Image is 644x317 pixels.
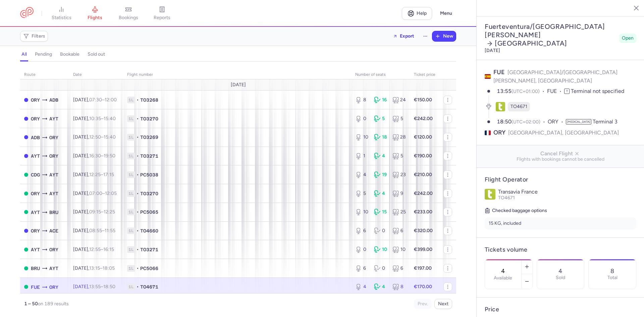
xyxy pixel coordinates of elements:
span: • [137,97,139,103]
time: 18:50 [103,284,115,289]
span: • [137,265,139,272]
span: TO3268 [140,97,158,103]
span: ORY [493,128,505,137]
p: 4 [558,268,562,274]
span: ORY [31,115,40,122]
time: 07:00 [89,191,102,196]
time: 12:25 [89,172,101,177]
span: [DATE], [73,265,115,271]
div: 4 [355,171,369,178]
time: 13:15 [89,265,100,271]
span: – [89,153,115,159]
time: 10:35 [89,116,101,121]
span: Cancel Flight [482,151,639,157]
span: 1L [127,134,135,141]
time: 15:40 [104,116,116,121]
span: PC5065 [140,209,158,215]
span: – [89,134,116,140]
button: Prev. [414,299,432,309]
div: 5 [392,153,406,159]
h5: Checked baggage options [485,207,636,215]
div: 18 [374,134,387,141]
span: TO4671 [498,195,515,201]
th: Flight number [123,70,351,80]
span: FUE [493,68,505,76]
span: 1L [127,190,135,197]
span: AYT [31,246,40,253]
span: on 189 results [38,301,69,307]
button: Next [434,299,452,309]
span: ACE [49,227,58,234]
time: 19:50 [104,153,115,159]
span: ORY [49,134,58,141]
span: • [137,246,139,253]
span: [DATE], [73,172,114,177]
span: statistics [52,15,71,21]
time: 09:15 [89,209,101,215]
div: 4 [374,153,387,159]
span: 1L [127,227,135,234]
span: – [89,172,114,177]
span: – [89,247,114,252]
th: date [69,70,123,80]
span: reports [154,15,170,21]
h2: Fuerteventura/[GEOGRAPHIC_DATA][PERSON_NAME] [GEOGRAPHIC_DATA] [485,22,616,48]
div: 23 [392,171,406,178]
div: 6 [355,227,369,234]
div: 28 [392,134,406,141]
span: • [137,209,139,215]
div: 25 [392,209,406,215]
span: 1L [127,171,135,178]
time: 12:50 [89,134,101,140]
span: 1L [127,246,135,253]
span: AYT [49,265,58,272]
time: 08:55 [89,228,102,233]
span: bookings [119,15,138,21]
time: 13:55 [89,284,101,289]
strong: €190.00 [414,153,432,159]
strong: 1 – 50 [24,301,38,307]
span: TO4660 [140,227,158,234]
span: • [137,227,139,234]
label: Available [494,275,512,281]
time: [DATE] [485,48,500,53]
div: 0 [355,246,369,253]
div: 0 [355,115,369,122]
span: Export [400,34,414,39]
span: 1L [127,209,135,215]
span: [DATE], [73,284,115,289]
h4: all [21,51,27,57]
span: New [443,34,453,39]
strong: €197.00 [414,265,432,271]
span: Open [622,35,634,42]
h4: Flight Operator [485,176,636,183]
div: 0 [374,227,387,234]
div: 4 [374,190,387,197]
span: • [137,283,139,290]
span: [DATE], [73,116,116,121]
div: 10 [355,134,369,141]
span: [DATE], [73,209,115,215]
div: 19 [374,171,387,178]
div: 10 [355,209,369,215]
button: Menu [436,7,456,20]
span: Terminal 3 [593,118,618,125]
span: (UTC+01:00) [512,89,540,94]
div: 8 [392,283,406,290]
span: FUE [31,283,40,291]
figure: TO airline logo [496,102,505,111]
span: TO3271 [140,246,158,253]
span: Flights with bookings cannot be cancelled [482,157,639,162]
a: reports [145,6,179,21]
strong: €210.00 [414,172,432,177]
h4: sold out [88,51,105,57]
h4: bookable [60,51,79,57]
button: Export [388,31,419,42]
th: number of seats [351,70,410,80]
div: 9 [392,190,406,197]
time: 18:05 [103,265,115,271]
span: AYT [49,115,58,122]
span: ORY [548,118,566,126]
span: Help [417,11,427,16]
span: PC5066 [140,265,158,272]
